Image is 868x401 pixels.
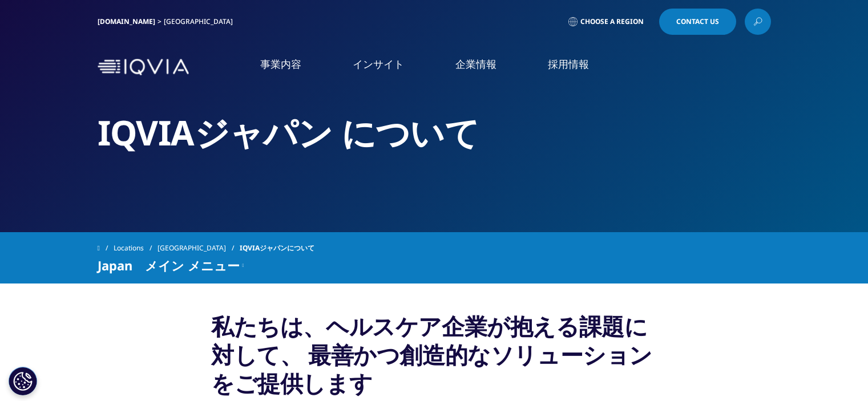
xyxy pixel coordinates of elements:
[9,367,37,395] button: Cookie 設定
[114,238,158,258] a: Locations
[164,17,237,26] div: [GEOGRAPHIC_DATA]
[240,238,314,258] span: IQVIAジャパンについて
[659,9,736,35] a: Contact Us
[548,57,589,71] a: 採用情報
[98,111,771,154] h2: IQVIAジャパン について
[193,40,771,94] nav: Primary
[676,18,719,25] span: Contact Us
[158,238,240,258] a: [GEOGRAPHIC_DATA]
[580,17,644,26] span: Choose a Region
[98,17,155,26] a: [DOMAIN_NAME]
[353,57,404,71] a: インサイト
[98,258,240,272] span: Japan メイン メニュー
[260,57,301,71] a: 事業内容
[455,57,496,71] a: 企業情報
